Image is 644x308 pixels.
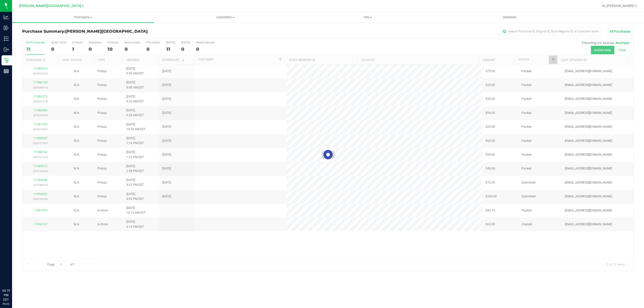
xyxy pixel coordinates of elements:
p: 04:19 PM EDT [2,288,10,302]
h3: Purchase Summary: [22,29,226,34]
a: Tills [296,12,438,23]
inline-svg: Reports [4,69,9,74]
button: All Purchases [606,27,634,36]
inline-svg: Analytics [4,15,9,20]
span: Tills [297,15,438,20]
inline-svg: Inventory [4,36,9,41]
iframe: Resource center [5,268,20,283]
a: Deliveries [439,12,581,23]
span: [PERSON_NAME][GEOGRAPHIC_DATA] [19,4,81,8]
input: Search Purchase ID, Original ID, State Registry ID or Customer Name... [501,28,601,35]
span: Purchases [12,15,154,20]
span: [PERSON_NAME][GEOGRAPHIC_DATA] [65,29,148,34]
span: Hi, [PERSON_NAME]! [602,4,634,8]
span: Deliveries [496,15,524,20]
inline-svg: Retail [4,58,9,63]
a: Customers [154,12,296,23]
p: 09/22 [2,302,10,306]
inline-svg: Outbound [4,47,9,52]
span: Customers [154,15,296,20]
inline-svg: Inbound [4,25,9,30]
a: Purchases [12,12,154,23]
